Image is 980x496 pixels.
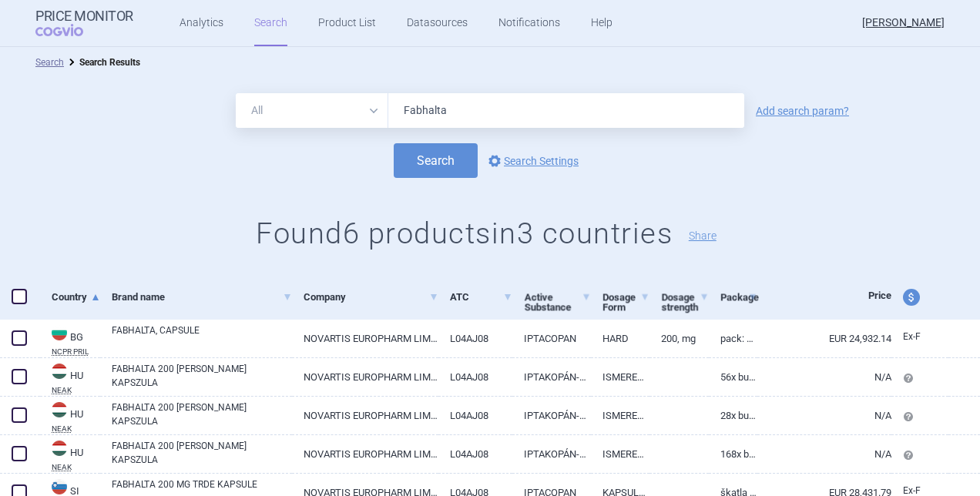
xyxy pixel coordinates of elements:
[602,278,649,326] a: Dosage Form
[52,425,100,433] abbr: NEAK — PUPHA database published by the National Health Insurance Fund of Hungary.
[52,278,100,316] a: Country
[35,8,133,38] a: Price MonitorCOGVIO
[591,435,649,473] a: ISMERETLEN
[591,397,649,434] a: ISMERETLEN
[35,57,64,68] a: Search
[709,397,758,434] a: 28x buborékcsomagolásban (pvc/pe/pvdc/alu)
[689,230,717,241] button: Share
[512,320,591,357] a: IPTACOPAN
[35,8,133,24] strong: Price Monitor
[512,435,591,473] a: IPTAKOPÁN-HIDROKLORID-MONOHIDRÁT
[35,24,105,36] span: COGVIO
[485,152,579,170] a: Search Settings
[40,323,100,356] a: BGBGNCPR PRIL
[438,435,512,473] a: L04AJ08
[292,397,439,434] a: NOVARTIS EUROPHARM LIMITED
[438,397,512,434] a: L04AJ08
[112,278,292,316] a: Brand name
[52,464,100,471] abbr: NEAK — PUPHA database published by the National Health Insurance Fund of Hungary.
[591,320,649,357] a: HARD
[438,320,512,357] a: L04AJ08
[661,278,708,326] a: Dosage strength
[394,143,478,178] button: Search
[112,362,292,390] a: FABHALTA 200 [PERSON_NAME] KAPSZULA
[79,57,140,68] strong: Search Results
[52,325,67,340] img: Bulgaria
[112,323,292,351] a: FABHALTA, CAPSULE
[40,439,100,471] a: HUHUNEAK
[649,320,708,357] a: 200, mg
[112,439,292,467] a: FABHALTA 200 [PERSON_NAME] KAPSZULA
[292,358,439,396] a: NOVARTIS EUROPHARM LIMITED
[524,278,591,326] a: Active Substance
[512,397,591,434] a: IPTAKOPÁN-HIDROKLORID-MONOHIDRÁT
[709,320,758,357] a: Pack: 56, Blister PVC/PE/PVDC/alu
[52,402,67,417] img: Hungary
[512,358,591,396] a: IPTAKOPÁN-HIDROKLORID-MONOHIDRÁT
[35,55,64,70] li: Search
[292,320,439,357] a: NOVARTIS EUROPHARM LIMITED, [GEOGRAPHIC_DATA]
[292,435,439,473] a: NOVARTIS EUROPHARM LIMITED
[304,278,439,316] a: Company
[52,348,100,356] abbr: NCPR PRIL — National Council on Prices and Reimbursement of Medicinal Products, Bulgaria. Registe...
[52,441,67,456] img: Hungary
[52,479,67,494] img: Slovenia
[52,387,100,394] abbr: NEAK — PUPHA database published by the National Health Insurance Fund of Hungary.
[757,320,891,357] a: EUR 24,932.14
[591,358,649,396] a: ISMERETLEN
[112,400,292,428] a: FABHALTA 200 [PERSON_NAME] KAPSZULA
[438,358,512,396] a: L04AJ08
[40,362,100,394] a: HUHUNEAK
[709,358,758,396] a: 56x buborékcsomagolásban (pvc/pe/pvdc/alu)
[891,326,948,349] a: Ex-F
[709,435,758,473] a: 168x buborékcsomagolásban (pvc/pe/pvdc/alu), (3 x 56) (gyűjtőcsomagolás)
[757,435,891,473] a: N/A
[757,397,891,434] a: N/A
[450,278,512,316] a: ATC
[52,364,67,379] img: Hungary
[720,278,758,316] a: Package
[40,400,100,433] a: HUHUNEAK
[756,106,849,116] a: Add search param?
[903,331,921,342] span: Ex-factory price
[903,485,921,496] span: Ex-factory price
[868,290,891,301] span: Price
[64,55,140,70] li: Search Results
[757,358,891,396] a: N/A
